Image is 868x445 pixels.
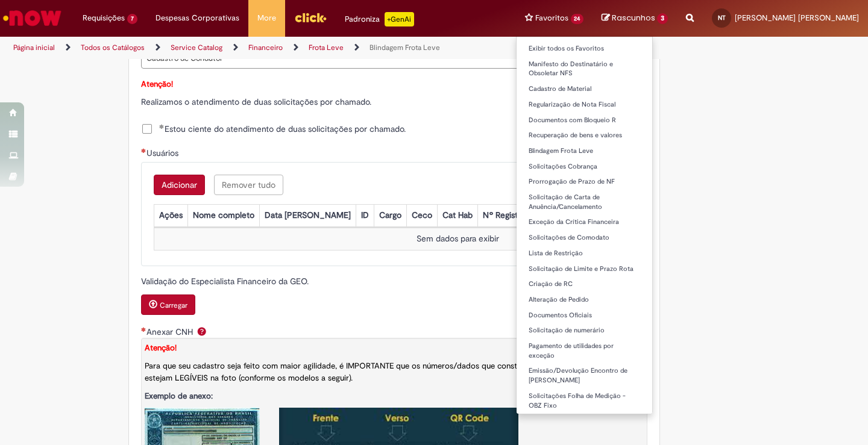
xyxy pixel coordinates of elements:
span: Anexar CNH [146,326,195,337]
button: Carregar anexo de Validação do Especialista Financeiro da GEO. [141,294,195,315]
a: Blindagem Frota Leve [370,43,440,52]
a: Cadastro de Material [517,82,653,96]
span: Usuários [146,148,181,158]
a: Pagamento de utilidades por exceção [517,340,653,362]
a: Documentos Oficiais [517,309,653,322]
a: Exceção da Crítica Financeira [517,216,653,229]
a: Exibir todos os Favoritos [517,42,653,55]
button: Add a row for Usuários [154,175,205,195]
a: Solicitação de Carta de Anuência/Cancelamento [517,191,653,213]
ul: Favoritos [516,36,653,414]
strong: Exemplo de anexo: [145,391,213,401]
span: More [257,12,276,24]
div: Padroniza [345,12,414,26]
span: Rascunhos [612,12,655,23]
span: Validação do Especialista Financeiro da GEO. [141,276,311,287]
a: Solicitação de numerário [517,324,653,337]
a: Solicitações de Comodato [517,231,653,244]
a: Prorrogação de Prazo de NF [517,175,653,188]
th: Nome completo [187,204,259,226]
th: Data [PERSON_NAME] [259,204,356,226]
a: Recuperação de bens e valores [517,129,653,142]
p: Realizamos o atendimento de duas solicitações por chamado. [141,96,647,108]
th: Nº Registro CNH [477,204,550,226]
a: Página inicial [13,43,55,52]
img: click_logo_yellow_360x200.png [294,8,327,26]
p: +GenAi [385,12,414,26]
span: Para que seu cadastro seja feito com maior agilidade, é IMPORTANTE que os números/dados que const... [145,361,604,383]
span: 3 [657,13,668,24]
a: Lista de Restrição [517,247,653,260]
strong: Atenção! [145,343,177,353]
span: Estou ciente do atendimento de duas solicitações por chamado. [159,123,406,135]
ul: Trilhas de página [9,37,570,59]
th: Cat Hab [437,204,477,226]
a: Alteração de Pedido [517,293,653,307]
span: [PERSON_NAME] [PERSON_NAME] [735,13,859,23]
span: Requisições [83,12,125,24]
a: Solicitação de Limite e Prazo Rota [517,263,653,276]
span: 7 [127,14,137,24]
a: Solicitações Folha de Medição - OBZ Fixo [517,390,653,412]
span: Necessários [141,327,146,332]
th: Ceco [406,204,437,226]
a: Todos os Catálogos [81,43,145,52]
a: Criação de RC [517,278,653,291]
span: Favoritos [535,12,568,24]
span: NT [718,14,726,22]
a: Documentos com Bloqueio R [517,114,653,127]
th: ID [356,204,374,226]
small: Carregar [160,300,187,310]
a: Emissão/Devolução Encontro de [PERSON_NAME] [517,364,653,387]
span: Ajuda para Anexar CNH [195,326,209,336]
a: Solicitações Cobrança [517,160,653,173]
a: Rascunhos [602,13,668,24]
img: ServiceNow [1,6,63,30]
span: 24 [571,14,584,24]
th: Ações [154,204,187,226]
strong: Atenção! [141,79,173,89]
a: Blindagem Frota Leve [517,145,653,158]
span: Despesas Corporativas [156,12,239,24]
a: Manifesto do Destinatário e Obsoletar NFS [517,58,653,80]
span: Obrigatório Preenchido [159,124,165,129]
span: Necessários [141,148,146,153]
td: Sem dados para exibir [154,228,761,250]
a: Frota Leve [309,43,344,52]
a: Service Catalog [171,43,222,52]
a: Regularização de Nota Fiscal [517,98,653,111]
th: Cargo [374,204,406,226]
a: Financeiro [248,43,283,52]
